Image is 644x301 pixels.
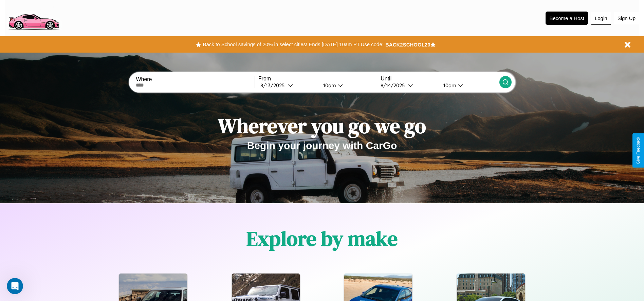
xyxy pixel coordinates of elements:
div: 8 / 14 / 2025 [381,82,408,89]
button: Sign Up [614,12,639,24]
button: Become a Host [546,12,588,25]
label: Where [136,76,254,82]
div: 10am [320,82,338,89]
button: Login [591,12,611,25]
b: BACK2SCHOOL20 [385,42,430,48]
iframe: Intercom live chat [7,278,23,294]
h1: Explore by make [246,225,398,252]
label: Until [381,76,499,82]
div: 8 / 13 / 2025 [260,82,288,89]
button: 10am [318,82,377,89]
button: 10am [438,82,499,89]
div: 10am [440,82,458,89]
label: From [258,76,377,82]
div: Give Feedback [636,137,641,164]
button: Back to School savings of 20% in select cities! Ends [DATE] 10am PT.Use code: [201,40,385,49]
img: logo [5,3,62,32]
button: 8/13/2025 [258,82,318,89]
